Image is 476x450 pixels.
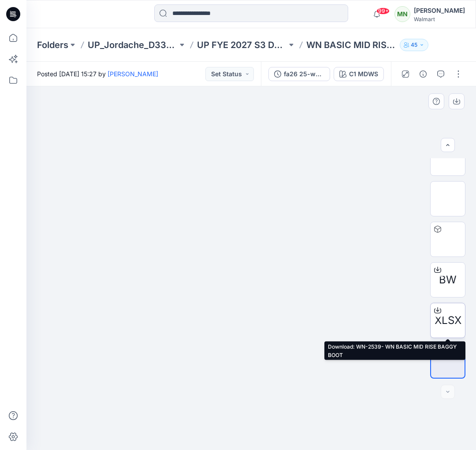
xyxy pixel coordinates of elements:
[37,69,158,78] span: Posted [DATE] 15:27 by
[376,7,390,15] span: 99+
[108,70,158,78] a: [PERSON_NAME]
[435,312,461,328] span: XLSX
[414,5,465,16] div: [PERSON_NAME]
[439,272,457,288] span: BW
[334,67,384,81] button: C1 MDWS
[37,39,68,51] a: Folders
[416,67,430,81] button: Details
[400,39,428,51] button: 45
[306,39,396,51] p: WN BASIC MID RISE BAGGY BOOT
[197,39,287,51] a: UP FYE 2027 S3 D33 Girls Tops & Bottoms Jordache
[268,67,330,81] button: fa26 25-wu-wn-2539 4th 09252025-
[414,16,465,22] div: Walmart
[284,69,324,79] div: fa26 25-wu-wn-2539 4th 09252025-
[411,40,417,50] p: 45
[394,6,410,22] div: MN
[349,69,378,79] div: C1 MDWS
[88,39,178,51] a: UP_Jordache_D33_Girls_Jeans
